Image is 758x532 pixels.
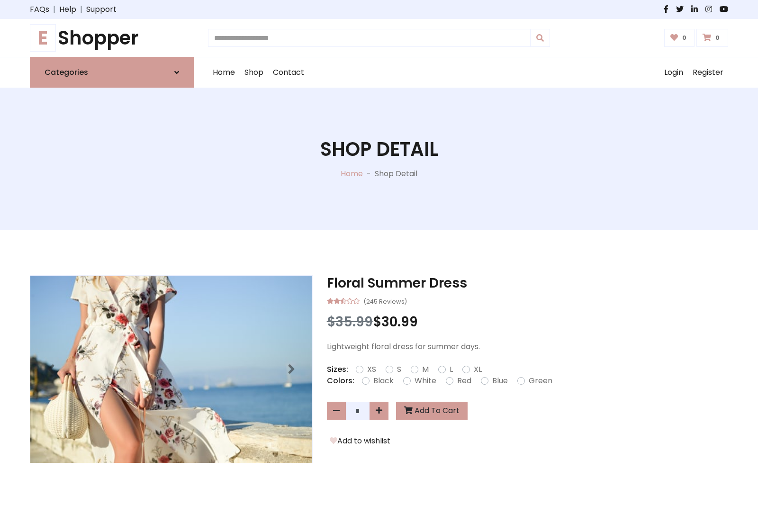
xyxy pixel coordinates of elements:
[680,34,689,42] span: 0
[659,57,688,88] a: Login
[327,314,728,330] h3: $
[76,4,86,15] span: |
[327,435,393,447] button: Add to wishlist
[422,364,429,375] label: M
[696,29,728,47] a: 0
[208,57,240,88] a: Home
[367,364,376,375] label: XS
[30,27,194,49] a: EShopper
[363,168,375,180] p: -
[49,4,59,15] span: |
[320,138,438,161] h1: Shop Detail
[396,402,468,420] button: Add To Cart
[327,313,373,331] span: $35.99
[327,364,348,375] p: Sizes:
[375,168,417,180] p: Shop Detail
[30,24,56,52] span: E
[373,375,394,387] label: Black
[529,375,552,387] label: Green
[457,375,471,387] label: Red
[381,313,418,331] span: 30.99
[363,295,407,307] small: (245 Reviews)
[268,57,309,88] a: Contact
[664,29,695,47] a: 0
[713,34,722,42] span: 0
[492,375,508,387] label: Blue
[45,68,88,77] h6: Categories
[397,364,401,375] label: S
[86,4,117,15] a: Support
[415,375,436,387] label: White
[30,276,312,463] img: Image
[30,27,194,49] h1: Shopper
[30,57,194,88] a: Categories
[327,341,728,352] p: Lightweight floral dress for summer days.
[688,57,728,88] a: Register
[327,375,354,387] p: Colors:
[59,4,76,15] a: Help
[341,168,363,179] a: Home
[240,57,268,88] a: Shop
[30,4,49,15] a: FAQs
[474,364,482,375] label: XL
[327,275,728,291] h3: Floral Summer Dress
[450,364,453,375] label: L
